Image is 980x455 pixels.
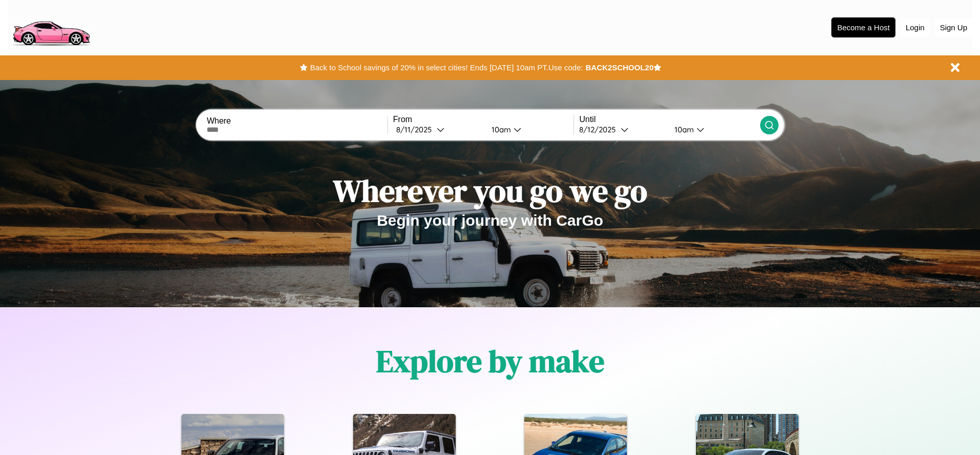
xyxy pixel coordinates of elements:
button: Sign Up [935,18,972,37]
button: 8/11/2025 [393,124,483,135]
div: 8 / 11 / 2025 [396,125,437,134]
b: BACK2SCHOOL20 [585,63,654,72]
div: 8 / 12 / 2025 [579,125,621,134]
button: Login [901,18,930,37]
label: Where [207,116,387,126]
div: 10am [486,125,514,134]
h1: Explore by make [376,340,604,382]
button: Back to School savings of 20% in select cities! Ends [DATE] 10am PT.Use code: [308,61,585,75]
button: 10am [483,124,574,135]
label: From [393,115,574,124]
div: 10am [669,125,697,134]
img: logo [8,5,94,48]
button: 10am [666,124,760,135]
button: Become a Host [831,17,895,37]
label: Until [579,115,760,124]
